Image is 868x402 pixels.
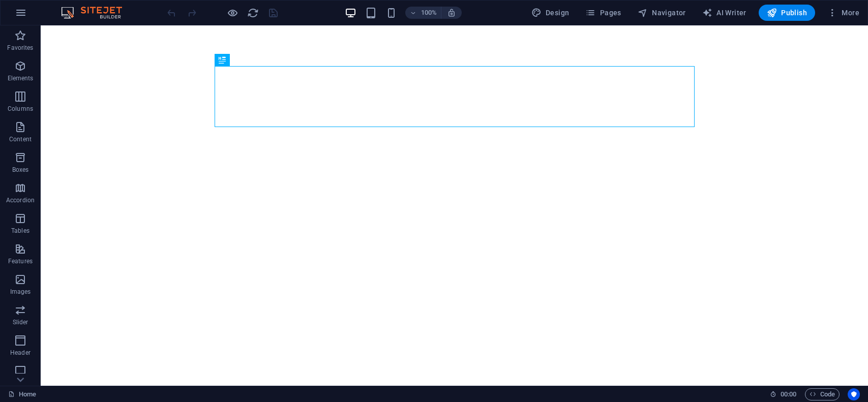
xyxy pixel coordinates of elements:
p: Content [9,135,32,143]
p: Favorites [7,44,33,52]
p: Boxes [12,166,29,174]
h6: 100% [421,7,437,19]
span: 00 00 [781,388,796,400]
button: 100% [405,7,441,19]
p: Tables [11,227,29,235]
span: Pages [585,8,621,18]
button: Publish [759,5,815,21]
i: Reload page [247,7,259,19]
p: Elements [8,74,34,82]
h6: Session time [770,388,797,400]
p: Features [8,257,33,265]
span: More [827,8,859,18]
p: Slider [13,318,28,326]
button: Pages [581,5,625,21]
button: Navigator [634,5,690,21]
a: Click to cancel selection. Double-click to open Pages [8,388,36,400]
button: Click here to leave preview mode and continue editing [226,7,238,19]
span: Publish [767,8,807,18]
span: Design [531,8,570,18]
span: Code [810,388,835,400]
i: On resize automatically adjust zoom level to fit chosen device. [447,8,456,17]
p: Header [10,349,31,357]
span: Navigator [638,8,686,18]
div: Design (Ctrl+Alt+Y) [527,5,574,21]
p: Images [10,288,31,296]
button: Code [805,388,840,400]
button: AI Writer [698,5,751,21]
span: : [788,390,789,398]
p: Accordion [6,196,35,204]
button: Usercentrics [848,388,860,400]
p: Columns [8,105,33,113]
button: Design [527,5,574,21]
span: AI Writer [702,8,746,18]
img: Editor Logo [58,7,135,19]
button: reload [247,7,259,19]
button: More [823,5,863,21]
